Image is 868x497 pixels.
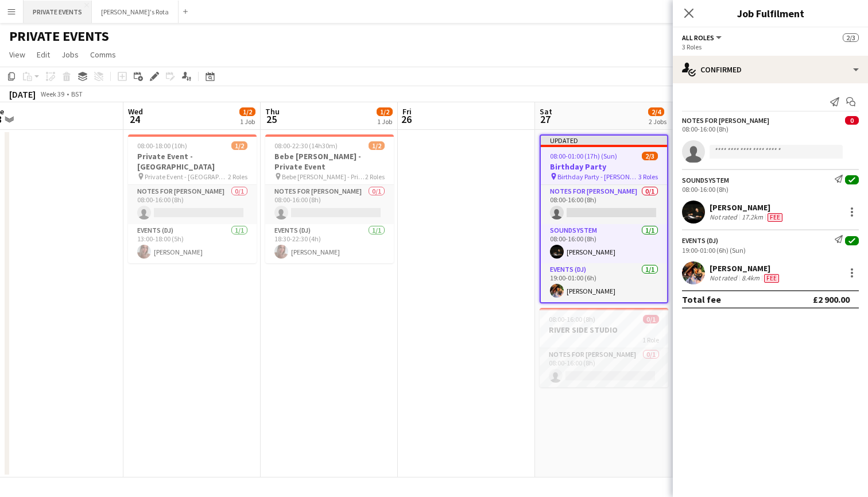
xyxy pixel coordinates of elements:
[128,151,257,172] h3: Private Event - [GEOGRAPHIC_DATA]
[643,315,659,323] span: 0/1
[682,246,859,255] div: 19:00-01:00 (6h) (Sun)
[682,185,859,194] div: 08:00-16:00 (8h)
[365,172,385,181] span: 2 Roles
[540,308,668,387] app-job-card: 08:00-16:00 (8h)0/1RIVER SIDE STUDIO1 RoleNotes for [PERSON_NAME]0/108:00-16:00 (8h)
[265,134,394,263] app-job-card: 08:00-22:30 (14h30m)1/2Bebe [PERSON_NAME] - Private Event Bebe [PERSON_NAME] - Private Event2 Rol...
[126,113,143,126] span: 24
[38,90,67,98] span: Week 39
[541,224,667,263] app-card-role: Soundsystem1/108:00-16:00 (8h)[PERSON_NAME]
[710,273,739,283] div: Not rated
[9,28,109,45] h1: PRIVATE EVENTS
[682,176,729,184] div: Soundsystem
[401,113,412,126] span: 26
[540,325,668,335] h3: RIVER SIDE STUDIO
[377,117,392,126] div: 1 Job
[768,213,782,222] span: Fee
[137,141,187,150] span: 08:00-18:00 (10h)
[682,43,859,51] div: 3 Roles
[274,141,338,150] span: 08:00-22:30 (14h30m)
[369,141,385,150] span: 1/2
[265,106,280,117] span: Thu
[845,116,859,125] span: 0
[843,33,859,42] span: 2/3
[682,125,859,133] div: 08:00-16:00 (8h)
[541,263,667,302] app-card-role: Events (DJ)1/119:00-01:00 (6h)[PERSON_NAME]
[764,274,779,283] span: Fee
[263,113,280,126] span: 25
[550,152,617,160] span: 08:00-01:00 (17h) (Sun)
[240,117,255,126] div: 1 Job
[540,106,552,117] span: Sat
[813,294,850,305] div: £2 900.00
[642,336,659,344] span: 1 Role
[710,213,739,222] div: Not rated
[265,224,394,263] app-card-role: Events (DJ)1/118:30-22:30 (4h)[PERSON_NAME]
[71,90,83,98] div: BST
[128,106,143,117] span: Wed
[765,213,785,222] div: Crew has different fees then in role
[642,152,658,160] span: 2/3
[90,49,116,60] span: Comms
[145,172,228,181] span: Private Event - [GEOGRAPHIC_DATA]
[682,294,721,305] div: Total fee
[682,236,718,245] div: Events (DJ)
[265,151,394,172] h3: Bebe [PERSON_NAME] - Private Event
[128,134,257,263] app-job-card: 08:00-18:00 (10h)1/2Private Event - [GEOGRAPHIC_DATA] Private Event - [GEOGRAPHIC_DATA]2 RolesNot...
[228,172,247,181] span: 2 Roles
[92,1,179,23] button: [PERSON_NAME]'s Rota
[57,47,83,62] a: Jobs
[282,172,365,181] span: Bebe [PERSON_NAME] - Private Event
[9,49,25,60] span: View
[239,107,255,116] span: 1/2
[231,141,247,150] span: 1/2
[32,47,55,62] a: Edit
[9,88,36,100] div: [DATE]
[739,273,762,283] div: 8.4km
[549,315,595,323] span: 08:00-16:00 (8h)
[648,107,664,116] span: 2/4
[86,47,121,62] a: Comms
[673,6,868,21] h3: Job Fulfilment
[673,56,868,83] div: Confirmed
[128,224,257,263] app-card-role: Events (DJ)1/113:00-18:00 (5h)[PERSON_NAME]
[541,185,667,224] app-card-role: Notes for [PERSON_NAME]0/108:00-16:00 (8h)
[540,348,668,387] app-card-role: Notes for [PERSON_NAME]0/108:00-16:00 (8h)
[682,33,714,42] span: All roles
[377,107,393,116] span: 1/2
[638,172,658,181] span: 3 Roles
[557,172,638,181] span: Birthday Party - [PERSON_NAME]
[762,273,781,283] div: Crew has different fees then in role
[682,33,723,42] button: All roles
[24,1,92,23] button: PRIVATE EVENTS
[37,49,50,60] span: Edit
[540,134,668,303] app-job-card: Updated08:00-01:00 (17h) (Sun)2/3Birthday Party Birthday Party - [PERSON_NAME]3 RolesNotes for [P...
[682,116,769,125] div: Notes for [PERSON_NAME]
[541,136,667,145] div: Updated
[739,213,765,222] div: 17.2km
[5,47,30,62] a: View
[61,49,79,60] span: Jobs
[710,202,785,213] div: [PERSON_NAME]
[710,263,781,273] div: [PERSON_NAME]
[541,161,667,172] h3: Birthday Party
[538,113,552,126] span: 27
[265,185,394,224] app-card-role: Notes for [PERSON_NAME]0/108:00-16:00 (8h)
[402,106,412,117] span: Fri
[128,185,257,224] app-card-role: Notes for [PERSON_NAME]0/108:00-16:00 (8h)
[649,117,666,126] div: 2 Jobs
